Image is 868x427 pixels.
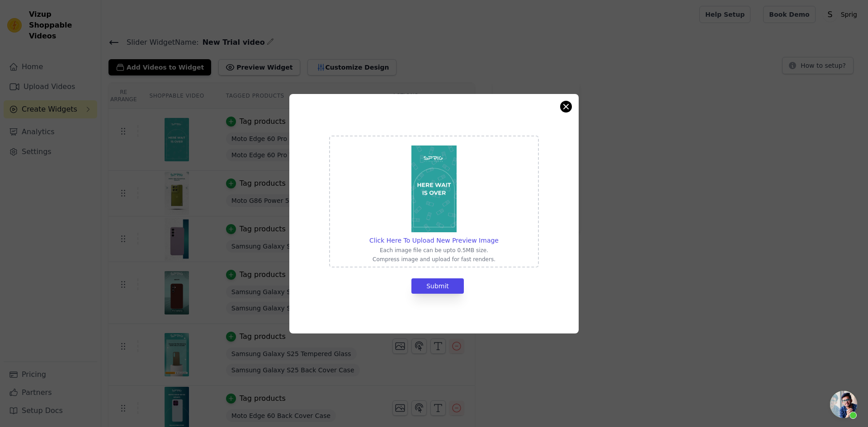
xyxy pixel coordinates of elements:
div: Open chat [830,391,857,418]
span: Click Here To Upload New Preview Image [369,237,499,244]
button: Submit [411,278,464,294]
p: Compress image and upload for fast renders. [369,256,499,263]
button: Close modal [561,101,571,112]
p: Each image file can be upto 0.5MB size. [369,247,499,254]
img: preview [411,145,457,232]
